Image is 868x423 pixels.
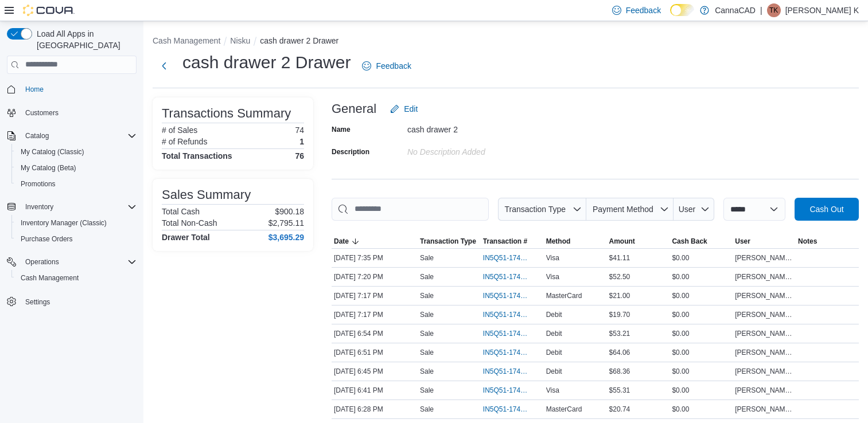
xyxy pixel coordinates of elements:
[16,161,137,175] span: My Catalog (Beta)
[420,237,476,246] span: Transaction Type
[735,405,793,414] span: [PERSON_NAME] K
[796,234,859,248] button: Notes
[546,386,559,395] span: Visa
[420,367,434,376] p: Sale
[733,234,796,248] button: User
[11,176,141,192] button: Promotions
[483,272,530,281] span: IN5Q51-174110
[609,405,630,414] span: $20.74
[2,81,141,97] button: Home
[735,329,793,338] span: [PERSON_NAME] K
[609,348,630,357] span: $64.06
[153,54,176,77] button: Next
[299,137,304,146] p: 1
[153,35,859,49] nav: An example of EuiBreadcrumbs
[483,365,542,378] button: IN5Q51-174105
[609,253,630,263] span: $41.11
[546,348,562,357] span: Debit
[11,144,141,160] button: My Catalog (Classic)
[21,200,137,214] span: Inventory
[25,202,53,211] span: Inventory
[21,129,137,143] span: Catalog
[483,308,542,322] button: IN5Q51-174108
[546,272,559,281] span: Visa
[670,308,733,322] div: $0.00
[357,54,415,77] a: Feedback
[332,251,418,265] div: [DATE] 7:35 PM
[674,198,714,221] button: User
[546,253,559,263] span: Visa
[760,3,762,17] p: |
[735,367,793,376] span: [PERSON_NAME] K
[609,291,630,300] span: $21.00
[593,205,653,214] span: Payment Method
[546,405,582,414] span: MasterCard
[609,310,630,319] span: $19.70
[162,188,251,202] h3: Sales Summary
[795,198,859,221] button: Cash Out
[25,108,59,117] span: Customers
[16,177,137,191] span: Promotions
[483,270,542,284] button: IN5Q51-174110
[483,310,530,319] span: IN5Q51-174108
[670,346,733,359] div: $0.00
[483,329,530,338] span: IN5Q51-174107
[230,36,250,45] button: Nisku
[546,329,562,338] span: Debit
[679,205,696,214] span: User
[2,199,141,215] button: Inventory
[609,367,630,376] span: $68.36
[21,295,55,309] a: Settings
[670,402,733,416] div: $0.00
[483,402,542,416] button: IN5Q51-174103
[670,251,733,265] div: $0.00
[295,151,304,160] h4: 76
[798,237,817,246] span: Notes
[162,218,217,228] h6: Total Non-Cash
[670,327,733,340] div: $0.00
[16,145,137,159] span: My Catalog (Classic)
[21,147,84,156] span: My Catalog (Classic)
[607,234,670,248] button: Amount
[504,205,566,214] span: Transaction Type
[483,346,542,359] button: IN5Q51-174106
[182,51,351,74] h1: cash drawer 2 Drawer
[483,237,527,246] span: Transaction #
[483,348,530,357] span: IN5Q51-174106
[332,198,489,221] input: This is a search bar. As you type, the results lower in the page will automatically filter.
[21,255,137,269] span: Operations
[735,237,750,246] span: User
[21,105,137,120] span: Customers
[609,272,630,281] span: $52.50
[332,327,418,340] div: [DATE] 6:54 PM
[295,126,304,135] p: 74
[809,203,843,215] span: Cash Out
[418,234,481,248] button: Transaction Type
[275,207,304,216] p: $900.18
[483,367,530,376] span: IN5Q51-174105
[735,291,793,300] span: [PERSON_NAME] K
[735,253,793,263] span: [PERSON_NAME] K
[25,257,59,267] span: Operations
[420,253,434,263] p: Sale
[609,386,630,395] span: $55.31
[332,365,418,378] div: [DATE] 6:45 PM
[16,177,60,191] a: Promotions
[483,327,542,340] button: IN5Q51-174107
[162,207,200,216] h6: Total Cash
[25,131,49,140] span: Catalog
[420,291,434,300] p: Sale
[332,308,418,322] div: [DATE] 7:17 PM
[544,234,607,248] button: Method
[268,218,304,228] p: $2,795.11
[546,367,562,376] span: Debit
[16,271,137,285] span: Cash Management
[376,60,411,72] span: Feedback
[332,102,376,116] h3: General
[21,218,107,228] span: Inventory Manager (Classic)
[7,76,137,340] nav: Complex example
[332,234,418,248] button: Date
[16,145,89,159] a: My Catalog (Classic)
[546,291,582,300] span: MasterCard
[586,198,674,221] button: Payment Method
